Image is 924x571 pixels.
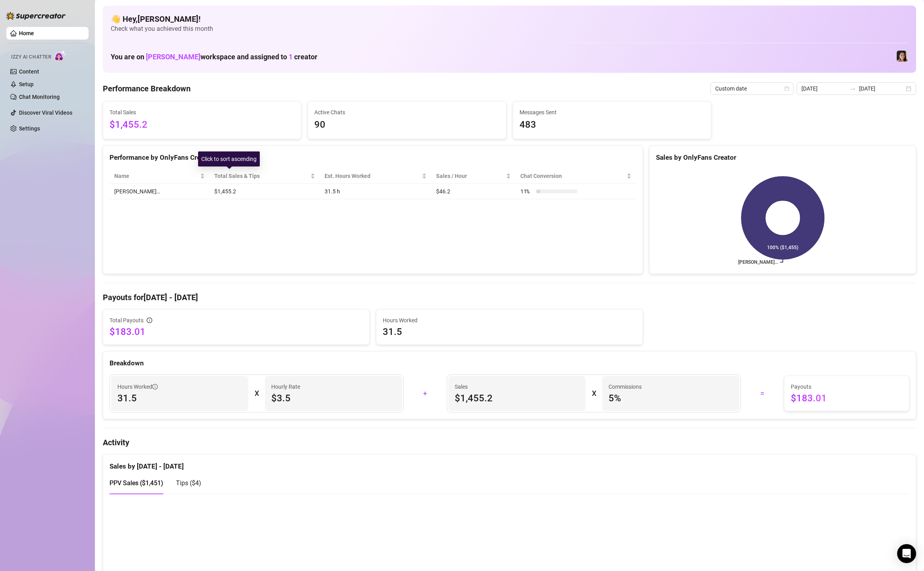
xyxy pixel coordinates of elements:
span: $183.01 [791,392,903,405]
input: End date [859,84,904,93]
span: Hours Worked [117,382,158,391]
h4: Performance Breakdown [103,83,191,94]
span: Custom date [715,83,789,95]
div: Click to sort ascending [198,151,260,166]
span: calendar [784,86,789,91]
td: [PERSON_NAME]… [110,184,210,199]
span: 5 % [608,392,733,405]
article: Commissions [608,382,642,391]
div: Est. Hours Worked [325,172,420,180]
img: logo-BBDzfeDw.svg [6,12,66,20]
span: swap-right [850,85,856,92]
img: Luna [897,51,908,62]
h4: Activity [103,437,916,448]
td: $1,455.2 [210,184,320,199]
span: Sales / Hour [436,172,505,180]
input: Start date [801,84,847,93]
span: Messages Sent [520,108,705,117]
article: Hourly Rate [271,382,300,391]
span: Active Chats [314,108,499,117]
div: Performance by OnlyFans Creator [110,152,636,163]
span: $183.01 [110,325,363,338]
th: Name [110,168,210,184]
a: Settings [19,125,40,132]
span: $1,455.2 [455,392,579,405]
span: Chat Conversion [520,172,625,180]
span: Total Payouts [110,316,144,325]
a: Setup [19,81,34,87]
img: AI Chatter [54,50,66,62]
a: Chat Monitoring [19,94,60,100]
span: 90 [314,117,499,132]
a: Discover Viral Videos [19,110,72,116]
span: info-circle [147,318,152,323]
div: Sales by [DATE] - [DATE] [110,455,909,472]
th: Sales / Hour [431,168,516,184]
div: = [746,387,779,400]
h4: Payouts for [DATE] - [DATE] [103,292,916,303]
span: $1,455.2 [110,117,295,132]
span: Tips ( $4 ) [176,479,201,487]
div: X [255,387,259,400]
span: PPV Sales ( $1,451 ) [110,479,163,487]
span: info-circle [152,384,158,389]
span: 31.5 [383,325,636,338]
div: X [592,387,596,400]
span: to [850,85,856,92]
span: Izzy AI Chatter [11,53,51,61]
text: [PERSON_NAME]… [738,259,778,265]
td: 31.5 h [320,184,431,199]
a: Home [19,30,34,36]
th: Total Sales & Tips [210,168,320,184]
span: Check what you achieved this month [111,25,908,33]
span: Payouts [791,382,903,391]
h1: You are on workspace and assigned to creator [111,53,317,61]
span: 31.5 [117,392,242,405]
span: Sales [455,382,579,391]
th: Chat Conversion [516,168,636,184]
span: Total Sales & Tips [214,172,309,180]
div: + [408,387,442,400]
span: Hours Worked [383,316,636,325]
span: 11 % [520,187,533,196]
span: Name [114,172,198,180]
span: [PERSON_NAME] [146,53,200,61]
div: Open Intercom Messenger [897,544,916,563]
div: Breakdown [110,358,909,369]
h4: 👋 Hey, [PERSON_NAME] ! [111,13,908,25]
span: 483 [520,117,705,132]
a: Content [19,68,39,75]
span: 1 [289,53,293,61]
span: $3.5 [271,392,396,405]
div: Sales by OnlyFans Creator [656,152,909,163]
td: $46.2 [431,184,516,199]
span: Total Sales [110,108,295,117]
